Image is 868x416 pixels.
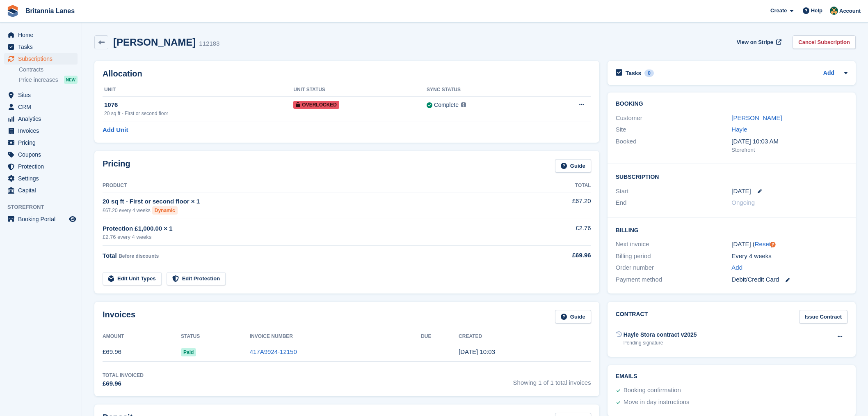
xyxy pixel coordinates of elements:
img: icon-info-grey-7440780725fd019a000dd9b08b2336e03edf1995a4989e88bcd33f0948082b44.svg [461,102,466,107]
span: Booking Portal [18,213,67,225]
h2: Billing [616,226,847,234]
div: Move in day instructions [624,398,690,407]
a: menu [4,41,78,53]
a: Add [823,69,834,78]
span: View on Stripe [737,38,773,46]
a: menu [4,89,78,101]
h2: Allocation [103,69,591,79]
div: £69.96 [103,379,144,388]
div: Order number [616,263,732,273]
div: £2.76 every 4 weeks [103,233,526,241]
a: menu [4,125,78,136]
h2: Tasks [626,69,642,77]
a: View on Stripe [733,35,783,49]
td: £69.96 [103,343,181,361]
a: Preview store [68,214,78,224]
a: Edit Unit Types [103,272,162,286]
span: Invoices [18,125,67,136]
div: 20 sq ft - First or second floor [104,110,293,117]
a: menu [4,29,78,41]
div: Tooltip anchor [769,241,777,248]
td: £67.20 [526,192,591,219]
th: Invoice Number [250,330,421,343]
a: menu [4,101,78,113]
span: Subscriptions [18,53,67,65]
a: Add Unit [103,125,128,135]
span: Pricing [18,137,67,148]
th: Status [181,330,250,343]
div: End [616,198,732,208]
div: Customer [616,113,732,123]
div: Billing period [616,252,732,261]
a: Britannia Lanes [22,4,78,18]
div: Storefront [731,146,847,154]
div: 0 [644,69,654,77]
div: NEW [64,76,78,84]
span: Account [839,7,861,15]
div: 112183 [199,39,219,49]
div: Debit/Credit Card [731,275,847,284]
div: Total Invoiced [103,372,144,379]
span: Before discounts [119,253,159,259]
span: Help [811,7,822,15]
a: Price increases NEW [19,75,78,84]
th: Created [459,330,591,343]
a: menu [4,173,78,184]
a: menu [4,161,78,172]
time: 2025-10-04 09:03:11 UTC [459,348,495,355]
span: CRM [18,101,67,113]
span: Tasks [18,41,67,53]
div: Pending signature [624,339,697,347]
td: £2.76 [526,219,591,246]
div: Start [616,187,732,196]
div: [DATE] ( ) [731,240,847,249]
span: Showing 1 of 1 total invoices [513,372,591,388]
span: Storefront [7,203,82,211]
a: menu [4,149,78,160]
div: Next invoice [616,240,732,249]
div: Complete [434,101,459,109]
div: Protection £1,000.00 × 1 [103,224,526,233]
th: Unit Status [293,83,427,97]
div: Site [616,125,732,134]
img: Nathan Kellow [830,7,838,15]
time: 2025-10-04 00:00:00 UTC [731,187,751,196]
a: Reset [755,240,771,247]
span: Paid [181,348,196,356]
div: 1076 [104,100,293,110]
a: Cancel Subscription [793,35,856,49]
div: Booking confirmation [624,386,681,395]
span: Home [18,29,67,41]
a: menu [4,137,78,148]
a: 417A9924-12150 [250,348,297,355]
th: Sync Status [427,83,541,97]
div: £69.96 [526,251,591,260]
div: Booked [616,137,732,154]
div: £67.20 every 4 weeks [103,206,526,215]
h2: Subscription [616,172,847,180]
a: menu [4,185,78,196]
h2: Pricing [103,159,130,173]
img: stora-icon-8386f47178a22dfd0bd8f6a31ec36ba5ce8667c1dd55bd0f319d3a0aa187defe.svg [7,5,19,17]
h2: Emails [616,373,847,380]
th: Amount [103,330,181,343]
span: Overlocked [293,101,339,109]
h2: [PERSON_NAME] [113,37,196,48]
span: Price increases [19,76,58,84]
span: Sites [18,89,67,101]
h2: Contract [616,310,648,324]
th: Total [526,179,591,192]
th: Due [421,330,459,343]
span: Ongoing [731,199,755,206]
a: Guide [555,159,591,173]
a: Hayle [731,126,747,133]
span: Coupons [18,149,67,160]
a: menu [4,213,78,225]
a: Add [731,263,742,273]
a: [PERSON_NAME] [731,114,782,121]
span: Protection [18,161,67,172]
div: Dynamic [152,206,178,215]
h2: Booking [616,101,847,107]
a: menu [4,113,78,125]
h2: Invoices [103,310,135,324]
